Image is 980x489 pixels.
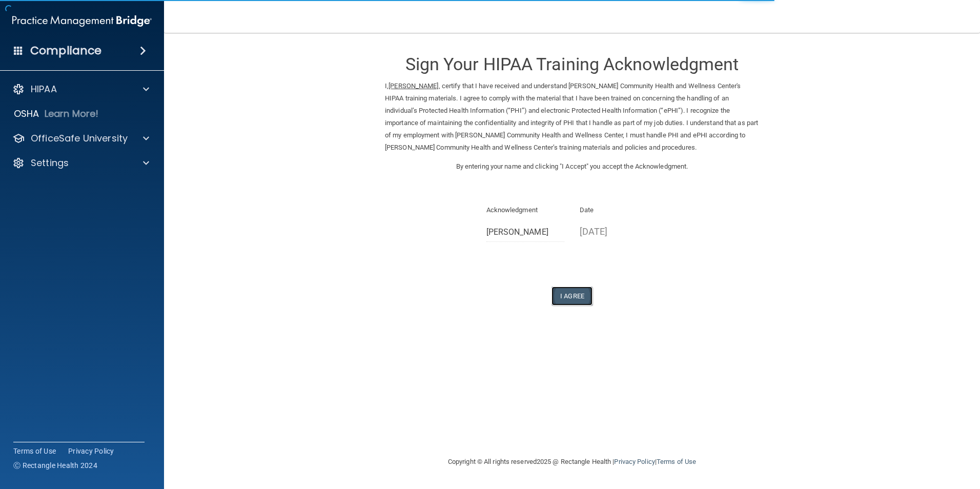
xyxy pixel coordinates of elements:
[385,55,759,74] h3: Sign Your HIPAA Training Acknowledgment
[385,445,759,478] div: Copyright © All rights reserved 2025 @ Rectangle Health | |
[14,108,39,120] p: OSHA
[385,80,759,154] p: I, , certify that I have received and understand [PERSON_NAME] Community Health and Wellness Cent...
[614,458,655,465] a: Privacy Policy
[13,446,56,456] a: Terms of Use
[580,204,658,216] p: Date
[552,287,593,305] button: I Agree
[30,44,101,58] h4: Compliance
[486,204,565,216] p: Acknowledgment
[31,132,128,145] p: OfficeSafe University
[803,416,968,457] iframe: Drift Widget Chat Controller
[657,458,696,465] a: Terms of Use
[12,11,152,31] img: PMB logo
[13,460,97,471] span: Ⓒ Rectangle Health 2024
[31,83,57,95] p: HIPAA
[389,82,438,90] ins: [PERSON_NAME]
[31,157,69,169] p: Settings
[12,132,149,145] a: OfficeSafe University
[580,223,658,240] p: [DATE]
[12,157,149,169] a: Settings
[68,446,114,456] a: Privacy Policy
[385,160,759,173] p: By entering your name and clicking "I Accept" you accept the Acknowledgment.
[12,83,149,95] a: HIPAA
[486,223,565,242] input: Full Name
[45,108,99,120] p: Learn More!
